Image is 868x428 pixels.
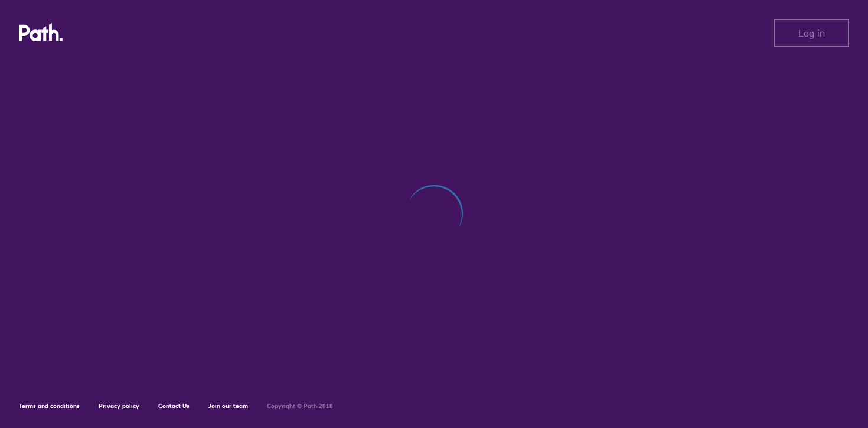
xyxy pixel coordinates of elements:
a: Contact Us [158,402,190,410]
a: Join our team [208,402,248,410]
a: Privacy policy [99,402,139,410]
span: Log in [798,28,825,38]
h6: Copyright © Path 2018 [267,403,333,410]
button: Log in [774,19,849,47]
a: Terms and conditions [19,402,80,410]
